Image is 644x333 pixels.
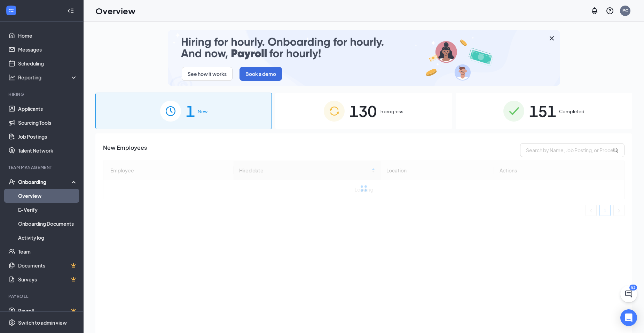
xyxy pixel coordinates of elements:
span: New Employees [103,143,147,157]
h1: Overview [95,5,135,17]
div: PC [622,8,628,14]
span: 130 [350,99,377,123]
span: In progress [379,108,403,115]
div: Payroll [8,293,76,299]
svg: Cross [548,34,556,42]
svg: Collapse [67,7,74,14]
a: Sourcing Tools [18,116,78,130]
span: New [198,108,207,115]
a: Messages [18,42,78,56]
a: Job Postings [18,130,78,144]
div: Open Intercom Messenger [620,309,637,326]
a: DocumentsCrown [18,258,78,272]
button: See how it works [182,67,233,81]
svg: WorkstreamLogo [8,7,15,14]
a: E-Verify [18,203,78,217]
div: Switch to admin view [18,319,67,326]
span: 1 [186,99,195,123]
a: Applicants [18,102,78,116]
span: 151 [529,99,556,123]
button: Book a demo [239,67,282,81]
svg: QuestionInfo [606,7,614,15]
button: ChatActive [620,286,637,302]
svg: ChatActive [625,290,633,298]
div: Team Management [8,164,76,170]
a: Scheduling [18,56,78,70]
div: Reporting [18,74,78,81]
div: 53 [629,285,637,291]
a: Team [18,245,78,258]
svg: Analysis [8,74,15,81]
a: Activity log [18,231,78,245]
svg: UserCheck [8,178,15,185]
a: Overview [18,189,78,203]
svg: Settings [8,319,15,326]
a: PayrollCrown [18,304,78,318]
a: SurveysCrown [18,272,78,286]
svg: Notifications [590,7,599,15]
img: payroll-small.gif [168,30,560,86]
input: Search by Name, Job Posting, or Process [520,143,625,157]
a: Onboarding Documents [18,217,78,231]
a: Talent Network [18,144,78,157]
div: Hiring [8,91,76,97]
a: Home [18,29,78,42]
span: Completed [559,108,584,115]
div: Onboarding [18,178,72,185]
